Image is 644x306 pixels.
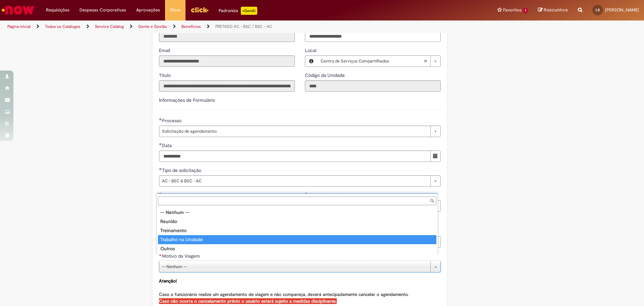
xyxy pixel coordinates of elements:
div: Reunião [158,217,436,226]
div: -- Nenhum -- [158,208,436,217]
div: Outros [158,244,436,253]
div: Treinamento [158,226,436,235]
ul: Motivo da Viagem [157,207,438,255]
div: Trabalho na Unidade [158,235,436,244]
